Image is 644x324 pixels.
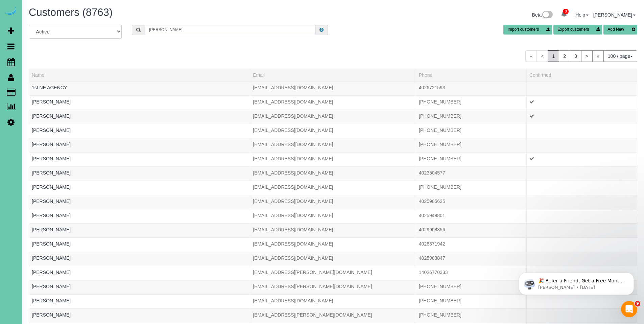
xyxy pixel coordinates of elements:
td: Confirmed [526,95,637,110]
td: Email [250,138,416,152]
span: 9 [635,301,640,306]
a: [PERSON_NAME] [32,142,71,147]
td: Email [250,308,416,323]
div: Tags [32,261,247,263]
nav: Pagination navigation [525,50,637,62]
a: [PERSON_NAME] [32,99,71,105]
td: Phone [416,209,526,223]
td: Name [29,237,250,252]
div: Tags [32,134,247,135]
div: Tags [32,91,247,93]
td: Email [250,280,416,294]
div: Tags [32,276,247,277]
td: Phone [416,81,526,95]
td: Confirmed [526,138,637,152]
div: Tags [32,148,247,149]
button: Add New [603,25,637,34]
a: » [592,50,604,62]
a: [PERSON_NAME] [32,241,71,247]
a: [PERSON_NAME] [32,298,71,303]
td: Email [250,252,416,266]
td: Confirmed [526,110,637,124]
td: Confirmed [526,223,637,237]
div: Tags [32,219,247,221]
td: Confirmed [526,308,637,323]
a: [PERSON_NAME] [32,184,71,190]
td: Confirmed [526,252,637,266]
td: Phone [416,237,526,252]
td: Email [250,152,416,166]
td: Name [29,138,250,152]
a: 1st NE AGENCY [32,85,67,90]
td: Confirmed [526,166,637,181]
td: Phone [416,95,526,110]
td: Name [29,81,250,95]
a: [PERSON_NAME] [32,156,71,161]
td: Name [29,181,250,195]
td: Name [29,294,250,308]
a: [PERSON_NAME] [32,227,71,232]
a: [PERSON_NAME] [32,284,71,289]
a: 2 [559,50,570,62]
td: Email [250,95,416,110]
td: Phone [416,181,526,195]
a: [PERSON_NAME] [32,270,71,275]
td: Name [29,266,250,280]
td: Phone [416,294,526,308]
div: Tags [32,162,247,164]
td: Confirmed [526,209,637,223]
a: [PERSON_NAME] [32,255,71,261]
td: Name [29,152,250,166]
td: Name [29,124,250,138]
a: > [581,50,593,62]
td: Phone [416,308,526,323]
a: [PERSON_NAME] [32,113,71,119]
div: Tags [32,190,247,192]
th: Confirmed [526,69,637,81]
td: Name [29,252,250,266]
img: Automaid Logo [4,7,18,16]
td: Phone [416,166,526,181]
div: Tags [32,304,247,306]
div: Tags [32,205,247,206]
th: Name [29,69,250,81]
td: Name [29,223,250,237]
span: 1 [548,50,559,62]
img: New interface [542,11,553,20]
td: Email [250,181,416,195]
td: Confirmed [526,195,637,209]
a: 3 [557,7,571,22]
a: [PERSON_NAME] [32,170,71,176]
td: Email [250,223,416,237]
a: [PERSON_NAME] [593,12,636,18]
td: Confirmed [526,181,637,195]
td: Name [29,95,250,110]
td: Name [29,110,250,124]
td: Email [250,195,416,209]
div: Tags [32,176,247,178]
div: Tags [32,290,247,292]
span: Customers (8763) [29,6,113,18]
td: Phone [416,280,526,294]
td: Email [250,124,416,138]
td: Email [250,166,416,181]
td: Phone [416,152,526,166]
div: Tags [32,233,247,235]
td: Email [250,237,416,252]
div: Tags [32,247,247,249]
span: 3 [563,9,569,14]
button: 100 / page [603,50,637,62]
span: « [525,50,537,62]
div: Tags [32,318,247,320]
td: Name [29,195,250,209]
td: Phone [416,138,526,152]
td: Phone [416,266,526,280]
a: [PERSON_NAME] [32,199,71,204]
td: Email [250,81,416,95]
td: Email [250,110,416,124]
td: Email [250,266,416,280]
button: Export customers [553,25,602,34]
